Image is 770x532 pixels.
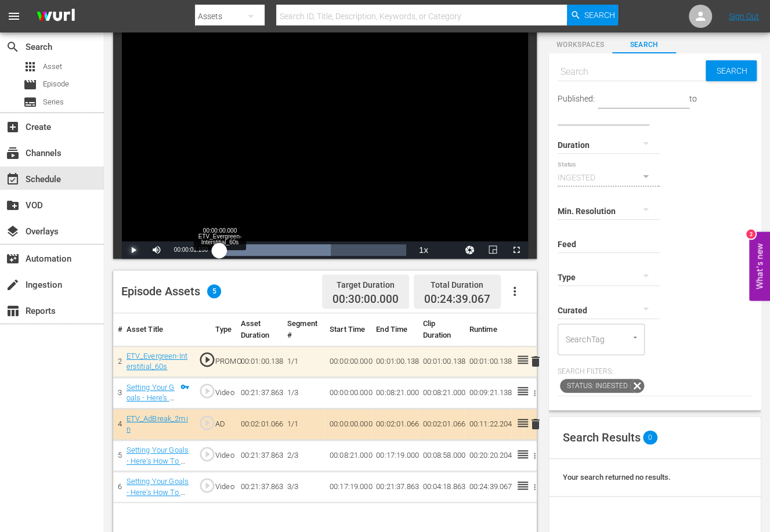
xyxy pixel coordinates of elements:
span: Series [23,95,37,109]
td: 3 [113,377,122,408]
td: 00:20:20.204 [465,440,511,472]
td: 00:02:01.066 [236,408,283,440]
span: Episode [23,78,37,92]
button: delete [529,416,543,433]
td: 00:00:00.000 [325,408,371,440]
span: 0 [643,430,657,444]
span: 00:30:00.000 [332,293,399,306]
span: event_available [6,172,20,186]
img: ans4CAIJ8jUAAAAAAAAAAAAAAAAAAAAAAAAgQb4GAAAAAAAAAAAAAAAAAAAAAAAAJMjXAAAAAAAAAAAAAAAAAAAAAAAAgAT5G... [28,3,84,30]
span: Asset [43,61,62,73]
td: 00:21:37.863 [236,377,283,408]
span: 00:00:01.150 [174,247,208,253]
td: AD [211,408,236,440]
button: Open Feedback Widget [749,231,770,301]
th: # [113,313,122,346]
th: Asset Duration [236,313,283,346]
a: Setting Your Goals - Here's How To Achieve The Goals You Set (2/3) [126,446,189,487]
span: menu [7,9,21,23]
td: 1/1 [283,346,325,377]
td: 00:21:37.863 [236,472,283,503]
td: 00:17:19.000 [325,472,371,503]
span: delete [529,417,543,431]
span: play_circle_outline [198,446,216,463]
td: 00:01:00.138 [465,346,511,377]
th: Clip Duration [418,313,464,346]
span: Search Results [563,430,641,444]
span: Published: [558,94,595,103]
span: Search [584,5,615,26]
th: Type [211,313,236,346]
div: Episode Assets [121,284,221,298]
button: Mute [145,241,168,259]
a: ETV_Evergreen-Interstitial_60s [126,352,187,371]
span: Overlays [6,225,20,238]
td: 00:08:58.000 [418,440,464,472]
span: Status: INGESTED [560,379,630,393]
div: Total Duration [424,277,490,293]
td: 1/1 [283,408,325,440]
span: Asset [23,60,37,74]
div: INGESTED [558,161,660,194]
button: Playback Rate [412,241,435,259]
td: 00:08:21.000 [371,377,418,408]
div: Target Duration [332,277,399,293]
td: 00:24:39.067 [465,472,511,503]
div: Progress Bar [219,244,406,256]
span: Search [712,60,757,81]
td: 3/3 [283,472,325,503]
a: ETV_AdBreak_2min [126,414,188,434]
div: 2 [746,229,755,238]
td: PROMO [211,346,236,377]
span: Series [43,96,64,108]
td: 00:01:00.138 [418,346,464,377]
span: play_circle_outline [198,477,216,494]
td: 00:02:01.066 [371,408,418,440]
button: Open [630,332,641,343]
td: 00:04:18.863 [418,472,464,503]
a: Setting Your Goals - Here's How To Achieve The Goals You Set (1/3) [126,383,176,435]
span: Reports [6,304,20,318]
td: 2 [113,346,122,377]
td: Video [211,472,236,503]
span: play_circle_outline [198,382,216,400]
td: 00:21:37.863 [371,472,418,503]
td: 00:08:21.000 [325,440,371,472]
td: 1/3 [283,377,325,408]
button: Picture-in-Picture [482,241,505,259]
a: Sign Out [729,12,759,21]
span: Search [612,39,676,51]
span: Episode [43,78,69,90]
button: Search [706,60,757,81]
button: delete [529,353,543,370]
td: 00:17:19.000 [371,440,418,472]
span: 00:24:39.067 [424,292,490,306]
th: Start Time [325,313,371,346]
td: 00:00:00.000 [325,377,371,408]
td: 00:11:22.204 [465,408,511,440]
td: 00:21:37.863 [236,440,283,472]
span: Channels [6,146,20,160]
td: 4 [113,408,122,440]
td: 00:01:00.138 [236,346,283,377]
td: 00:01:00.138 [371,346,418,377]
span: play_circle_outline [198,351,216,368]
span: Automation [6,252,20,266]
span: Ingestion [6,278,20,292]
td: 00:08:21.000 [418,377,464,408]
span: delete [529,354,543,368]
td: 5 [113,440,122,472]
span: Search [6,40,20,54]
th: End Time [371,313,418,346]
th: Runtime [465,313,511,346]
button: Fullscreen [505,241,528,259]
button: Search [567,5,618,26]
button: Jump To Time [458,241,482,259]
td: 00:09:21.138 [465,377,511,408]
span: Create [6,120,20,134]
span: 5 [207,284,221,298]
span: to [689,94,697,103]
td: Video [211,377,236,408]
span: Your search returned no results. [563,473,671,482]
th: Asset Title [122,313,194,346]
